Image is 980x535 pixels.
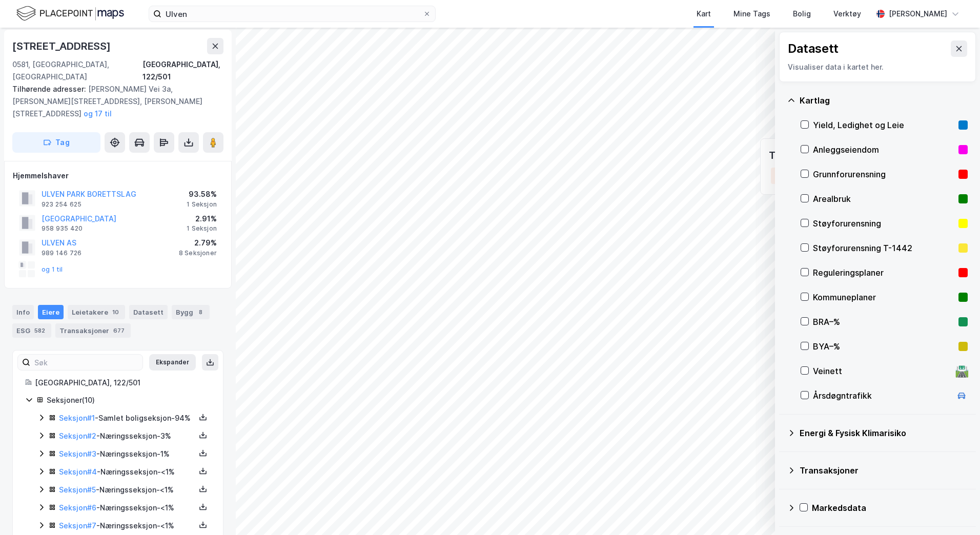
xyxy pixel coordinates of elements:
[187,224,217,233] div: 1 Seksjon
[59,430,195,442] div: - Næringsseksjon - 3%
[13,170,223,182] div: Hjemmelshaver
[12,85,88,93] span: Tilhørende adresser:
[788,40,839,57] div: Datasett
[59,520,195,532] div: - Næringsseksjon - <1%
[161,6,423,22] input: Søk på adresse, matrikkel, gårdeiere, leietakere eller personer
[149,354,196,371] button: Ekspander
[813,389,951,402] div: Årsdøgntrafikk
[813,365,951,377] div: Veinett
[813,119,954,131] div: Yield, Ledighet og Leie
[59,431,96,440] a: Seksjon#2
[59,466,195,478] div: - Næringsseksjon - <1%
[955,364,969,378] div: 🛣️
[12,38,113,54] div: [STREET_ADDRESS]
[59,412,195,424] div: - Samlet boligseksjon - 94%
[793,8,811,20] div: Bolig
[12,83,215,120] div: [PERSON_NAME] Vei 3a, [PERSON_NAME][STREET_ADDRESS], [PERSON_NAME][STREET_ADDRESS]
[42,224,83,233] div: 958 935 420
[59,521,96,530] a: Seksjon#7
[187,200,217,209] div: 1 Seksjon
[813,193,954,205] div: Arealbruk
[12,132,100,153] button: Tag
[59,484,195,496] div: - Næringsseksjon - <1%
[769,147,793,163] div: Tags
[813,266,954,279] div: Reguleringsplaner
[788,61,967,73] div: Visualiser data i kartet her.
[812,502,968,514] div: Markedsdata
[813,168,954,180] div: Grunnforurensning
[16,5,124,23] img: logo.f888ab2527a4732fd821a326f86c7f29.svg
[195,307,206,317] div: 8
[35,377,211,389] div: [GEOGRAPHIC_DATA], 122/501
[42,249,81,257] div: 989 146 726
[813,217,954,230] div: Støyforurensning
[59,467,97,476] a: Seksjon#4
[12,323,51,338] div: ESG
[12,305,34,319] div: Info
[800,94,968,107] div: Kartlag
[733,8,770,20] div: Mine Tags
[59,449,96,458] a: Seksjon#3
[187,213,217,225] div: 2.91%
[110,307,121,317] div: 10
[111,325,127,336] div: 677
[59,485,96,494] a: Seksjon#5
[59,502,195,514] div: - Næringsseksjon - <1%
[179,237,217,249] div: 2.79%
[179,249,217,257] div: 8 Seksjoner
[30,355,142,370] input: Søk
[142,58,223,83] div: [GEOGRAPHIC_DATA], 122/501
[929,486,980,535] div: Kontrollprogram for chat
[68,305,125,319] div: Leietakere
[42,200,81,209] div: 923 254 625
[697,8,711,20] div: Kart
[800,427,968,439] div: Energi & Fysisk Klimarisiko
[800,464,968,477] div: Transaksjoner
[813,242,954,254] div: Støyforurensning T-1442
[929,486,980,535] iframe: Chat Widget
[187,188,217,200] div: 93.58%
[129,305,168,319] div: Datasett
[813,340,954,353] div: BYA–%
[889,8,947,20] div: [PERSON_NAME]
[38,305,64,319] div: Eiere
[59,448,195,460] div: - Næringsseksjon - 1%
[12,58,142,83] div: 0581, [GEOGRAPHIC_DATA], [GEOGRAPHIC_DATA]
[47,394,211,406] div: Seksjoner ( 10 )
[813,291,954,303] div: Kommuneplaner
[813,143,954,156] div: Anleggseiendom
[59,503,96,512] a: Seksjon#6
[172,305,210,319] div: Bygg
[59,414,95,422] a: Seksjon#1
[833,8,861,20] div: Verktøy
[813,316,954,328] div: BRA–%
[32,325,47,336] div: 582
[55,323,131,338] div: Transaksjoner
